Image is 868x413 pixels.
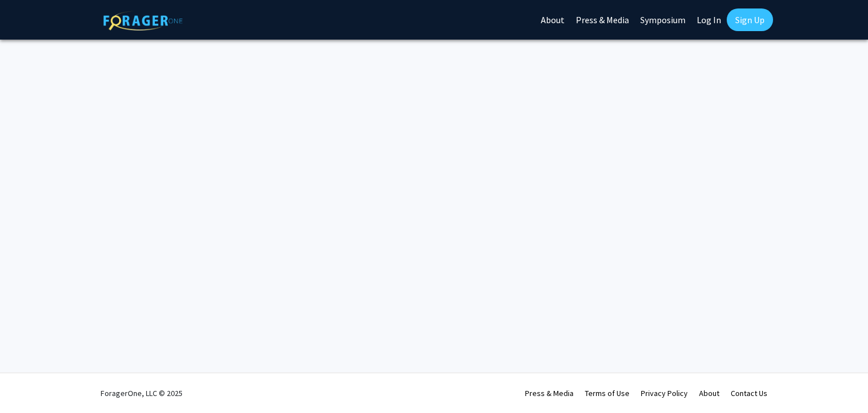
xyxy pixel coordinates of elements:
[727,8,773,31] a: Sign Up
[525,388,574,398] a: Press & Media
[699,388,719,398] a: About
[731,388,767,398] a: Contact Us
[585,388,630,398] a: Terms of Use
[101,373,183,413] div: ForagerOne, LLC © 2025
[641,388,688,398] a: Privacy Policy
[103,11,183,31] img: ForagerOne Logo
